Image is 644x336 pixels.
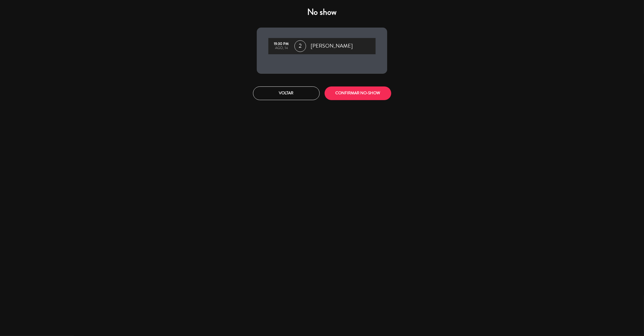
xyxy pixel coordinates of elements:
h4: No show [257,7,387,17]
div: 19:30 PM [271,42,292,46]
span: [PERSON_NAME] [311,42,353,50]
button: CONFIRMAR NO-SHOW [325,86,391,100]
button: Voltar [253,86,320,100]
span: 2 [294,40,306,52]
div: ago, 14 [271,46,292,50]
